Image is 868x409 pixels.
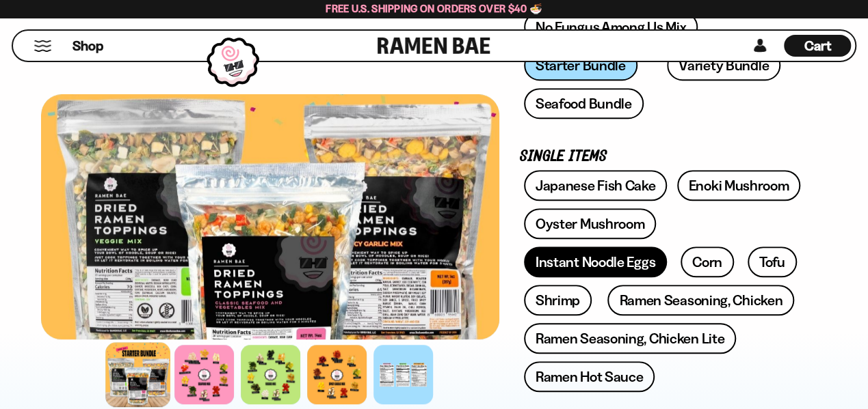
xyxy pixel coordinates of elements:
[524,170,668,201] a: Japanese Fish Cake
[524,246,667,277] a: Instant Noodle Eggs
[524,285,592,315] a: Shrimp
[73,37,103,55] span: Shop
[748,246,797,277] a: Tofu
[326,2,542,15] span: Free U.S. Shipping on Orders over $40 🍜
[524,208,657,239] a: Oyster Mushroom
[804,38,831,54] span: Cart
[524,323,736,354] a: Ramen Seasoning, Chicken Lite
[34,40,52,52] button: Mobile Menu Trigger
[677,170,801,201] a: Enoki Mushroom
[681,246,734,277] a: Corn
[607,285,794,315] a: Ramen Seasoning, Chicken
[73,35,103,57] a: Shop
[520,150,806,163] p: Single Items
[784,31,851,61] div: Cart
[524,88,644,119] a: Seafood Bundle
[524,361,655,392] a: Ramen Hot Sauce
